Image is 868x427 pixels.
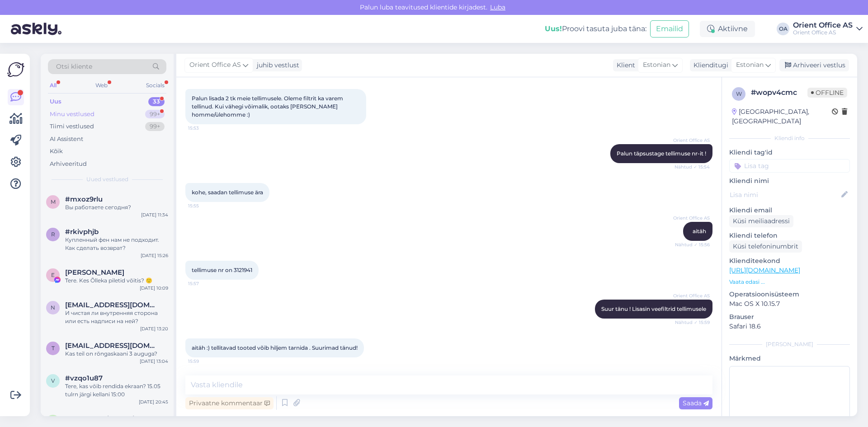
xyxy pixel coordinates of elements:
span: m [51,198,56,205]
span: aitäh :) tellitavad tooted võib hiljem tarnida . Suurimad tänud! [192,344,358,351]
span: Suur tänu ! Lisasin veefiltrid tellimusele [601,305,706,312]
div: Tiimi vestlused [50,122,94,131]
span: t [52,345,55,352]
div: AI Assistent [50,135,83,144]
span: tellimuse nr on 3121941 [192,267,252,273]
div: [DATE] 11:34 [141,211,168,218]
span: Orient Office AS [673,137,710,144]
p: Vaata edasi ... [729,278,850,286]
div: Kliendi info [729,134,850,142]
span: #rkivphjb [65,228,99,236]
div: Kõik [50,147,63,156]
span: timakova.katrin@gmail.com [65,342,159,350]
span: Orient Office AS [673,215,710,221]
p: Kliendi telefon [729,231,850,240]
div: [GEOGRAPHIC_DATA], [GEOGRAPHIC_DATA] [732,107,832,126]
div: Tere. Kes Õlleka piletid võitis? 🙂 [65,277,168,285]
div: Orient Office AS [793,22,853,29]
div: Arhiveeri vestlus [779,59,849,71]
p: Safari 18.6 [729,322,850,331]
button: Emailid [650,20,689,38]
div: И чистая ли внутренняя сторона или есть надписи на ней? [65,309,168,325]
span: aitäh [693,228,706,235]
img: Askly Logo [7,61,24,78]
a: Orient Office ASOrient Office AS [793,22,863,36]
span: 15:57 [188,280,222,287]
div: [DATE] 13:20 [140,325,168,332]
div: Klienditugi [690,61,728,70]
div: Kas teil on rõngaskaani 3 auguga? [65,350,168,358]
div: Minu vestlused [50,110,94,119]
div: Socials [144,80,166,91]
div: juhib vestlust [253,61,299,70]
div: # wopv4cmc [751,87,807,98]
span: Audu Gombi Gombi [65,415,134,423]
p: Kliendi email [729,206,850,215]
div: Privaatne kommentaar [185,397,274,409]
span: n [51,304,55,311]
p: Operatsioonisüsteem [729,290,850,299]
span: Orient Office AS [189,60,241,70]
span: w [736,90,742,97]
span: Eva-Maria Virnas [65,268,124,277]
input: Lisa nimi [730,190,840,200]
span: E [51,272,55,278]
span: Saada [683,399,709,407]
div: 99+ [145,110,165,119]
span: Luba [487,3,508,11]
div: Aktiivne [700,21,755,37]
span: Uued vestlused [86,175,128,183]
div: Orient Office AS [793,29,853,36]
div: [DATE] 10:09 [140,285,168,291]
p: Brauser [729,312,850,322]
div: Proovi tasuta juba täna: [545,23,646,34]
div: Küsi telefoninumbrit [729,240,802,253]
div: [DATE] 15:26 [141,252,168,259]
span: 15:59 [188,358,222,365]
span: Palun lisada 2 tk meie tellimusele. Oleme filtrit ka varem tellinud. Kui vähegi võimalik, ootaks ... [192,95,344,118]
div: 33 [148,97,165,106]
div: Tere, kas võib rendida ekraan? 15.05 tulrn järgi kellani 15:00 [65,382,168,399]
div: Купленный фен нам не подходит. Как сделать возврат? [65,236,168,252]
span: v [51,377,55,384]
div: [PERSON_NAME] [729,340,850,348]
span: Nähtud ✓ 15:59 [675,319,710,326]
a: [URL][DOMAIN_NAME] [729,266,800,274]
span: natalyamam3@gmail.com [65,301,159,309]
span: 15:53 [188,125,222,131]
span: Palun täpsustage tellimuse nr-it ! [617,150,706,157]
div: Küsi meiliaadressi [729,215,793,227]
p: Kliendi nimi [729,176,850,186]
p: Kliendi tag'id [729,148,850,157]
span: Nähtud ✓ 15:54 [675,164,710,170]
input: Lisa tag [729,159,850,173]
div: All [48,80,58,91]
span: 15:55 [188,202,222,209]
div: OA [777,23,789,35]
span: kohe, saadan tellimuse ära [192,189,263,196]
span: Otsi kliente [56,62,92,71]
b: Uus! [545,24,562,33]
div: 99+ [145,122,165,131]
p: Märkmed [729,354,850,363]
div: Вы работаете сегодня? [65,203,168,211]
span: #vzqo1u87 [65,374,103,382]
div: Klient [613,61,635,70]
span: #mxoz9rlu [65,195,103,203]
span: Estonian [736,60,764,70]
span: Nähtud ✓ 15:56 [675,241,710,248]
p: Klienditeekond [729,256,850,266]
div: [DATE] 20:45 [139,399,168,405]
span: Estonian [643,60,670,70]
p: Mac OS X 10.15.7 [729,299,850,309]
span: Orient Office AS [673,292,710,299]
div: [DATE] 13:04 [140,358,168,365]
div: Uus [50,97,61,106]
span: Offline [807,88,847,98]
span: r [51,231,55,238]
div: Arhiveeritud [50,160,87,169]
div: Web [94,80,109,91]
